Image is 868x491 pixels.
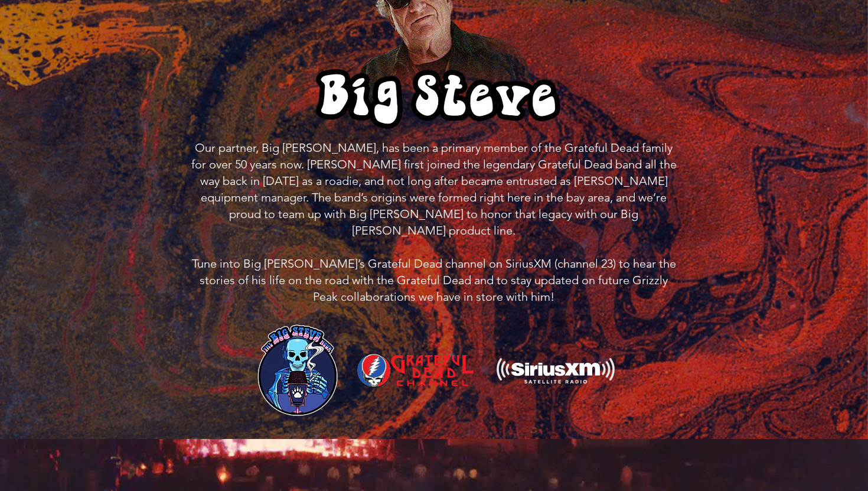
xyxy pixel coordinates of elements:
[192,256,676,304] span: Tune into Big [PERSON_NAME]’s Grateful Dead channel on SiriusXM (channel 23) to hear the stories ...
[356,353,474,388] svg: grateful-dead-premium-flower
[191,141,677,238] span: Our partner, Big [PERSON_NAME], has been a primary member of the Grateful Dead family for over 50...
[286,65,582,130] img: big-steve-solo.png
[253,322,342,418] img: big-steve-hour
